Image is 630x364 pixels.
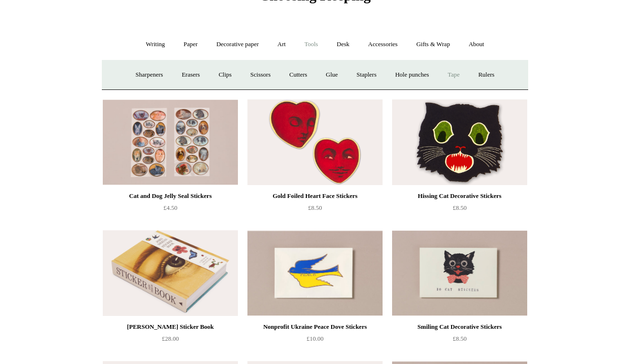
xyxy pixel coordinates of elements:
[317,62,346,88] a: Glue
[392,99,527,185] img: Hissing Cat Decorative Stickers
[105,321,236,333] div: [PERSON_NAME] Sticker Book
[392,230,527,316] img: Smiling Cat Decorative Stickers
[392,230,527,316] a: Smiling Cat Decorative Stickers Smiling Cat Decorative Stickers
[439,62,468,88] a: Tape
[103,190,238,229] a: Cat and Dog Jelly Seal Stickers £4.50
[250,321,380,333] div: Nonprofit Ukraine Peace Dove Stickers
[269,32,294,57] a: Art
[103,321,238,360] a: [PERSON_NAME] Sticker Book £28.00
[296,32,327,57] a: Tools
[242,62,279,88] a: Scissors
[392,321,527,360] a: Smiling Cat Decorative Stickers £8.50
[360,32,406,57] a: Accessories
[208,32,267,57] a: Decorative paper
[127,62,172,88] a: Sharpeners
[308,204,322,211] span: £8.50
[105,190,236,202] div: Cat and Dog Jelly Seal Stickers
[386,62,437,88] a: Hole punches
[103,230,238,316] img: John Derian Sticker Book
[394,190,525,202] div: Hissing Cat Decorative Stickers
[162,335,179,342] span: £28.00
[247,99,383,185] img: Gold Foiled Heart Face Stickers
[210,62,240,88] a: Clips
[281,62,316,88] a: Cutters
[392,190,527,229] a: Hissing Cat Decorative Stickers £8.50
[453,335,466,342] span: £8.50
[394,321,525,333] div: Smiling Cat Decorative Stickers
[328,32,358,57] a: Desk
[453,204,466,211] span: £8.50
[392,99,527,185] a: Hissing Cat Decorative Stickers Hissing Cat Decorative Stickers
[175,32,207,57] a: Paper
[408,32,459,57] a: Gifts & Wrap
[163,204,177,211] span: £4.50
[247,321,383,360] a: Nonprofit Ukraine Peace Dove Stickers £10.00
[103,99,238,185] img: Cat and Dog Jelly Seal Stickers
[460,32,493,57] a: About
[348,62,385,88] a: Staplers
[247,230,383,316] a: Nonprofit Ukraine Peace Dove Stickers Nonprofit Ukraine Peace Dove Stickers
[470,62,503,88] a: Rulers
[103,230,238,316] a: John Derian Sticker Book John Derian Sticker Book
[138,32,174,57] a: Writing
[247,230,383,316] img: Nonprofit Ukraine Peace Dove Stickers
[247,99,383,185] a: Gold Foiled Heart Face Stickers Gold Foiled Heart Face Stickers
[250,190,380,202] div: Gold Foiled Heart Face Stickers
[103,99,238,185] a: Cat and Dog Jelly Seal Stickers Cat and Dog Jelly Seal Stickers
[173,62,208,88] a: Erasers
[306,335,324,342] span: £10.00
[247,190,383,229] a: Gold Foiled Heart Face Stickers £8.50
